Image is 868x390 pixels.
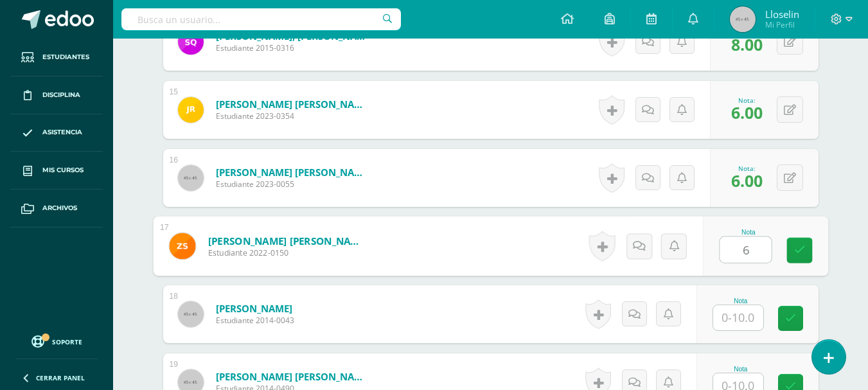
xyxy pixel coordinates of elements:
span: 6.00 [731,102,763,123]
a: Soporte [15,332,98,350]
span: 6.00 [731,170,763,191]
span: Soporte [52,337,82,346]
img: ce15e8f3c45913eadb879b48dfbac145.png [169,233,195,259]
img: 69994574e8ca7eca27283bb72b3f6699.png [178,29,204,55]
a: Archivos [10,190,103,227]
span: Cerrar panel [36,373,85,382]
img: 45x45 [178,165,204,191]
div: Nota [713,366,769,373]
img: 08888b497aa4ed77c53d997934ef0ec1.png [178,97,204,123]
span: Asistencia [42,127,82,137]
img: 45x45 [730,6,756,32]
span: Mis cursos [42,165,84,175]
a: [PERSON_NAME] [PERSON_NAME] [208,234,366,247]
a: [PERSON_NAME] [216,302,294,315]
div: Nota [719,229,777,236]
span: Archivos [42,203,77,213]
span: Estudiante 2022-0150 [208,247,366,259]
input: 0-10.0 [713,305,763,330]
a: Estudiantes [10,39,103,76]
span: Mi Perfil [765,19,799,30]
span: Estudiante 2014-0043 [216,315,294,326]
a: [PERSON_NAME] [PERSON_NAME] [216,98,370,111]
div: Nota: [731,96,763,105]
a: [PERSON_NAME] [PERSON_NAME] [216,166,370,179]
a: Disciplina [10,76,103,114]
span: Disciplina [42,90,80,100]
a: Mis cursos [10,152,103,190]
span: Estudiante 2015-0316 [216,42,370,53]
div: Nota: [731,164,763,173]
input: Busca un usuario... [121,8,401,30]
input: 0-10.0 [720,237,771,263]
span: 8.00 [731,33,763,55]
img: 45x45 [178,301,204,327]
span: Estudiante 2023-0354 [216,111,370,121]
span: Estudiantes [42,52,89,62]
a: [PERSON_NAME] [PERSON_NAME] [216,370,370,383]
span: Estudiante 2023-0055 [216,179,370,190]
span: Lloselin [765,8,799,21]
a: Asistencia [10,114,103,152]
div: Nota [713,297,769,305]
